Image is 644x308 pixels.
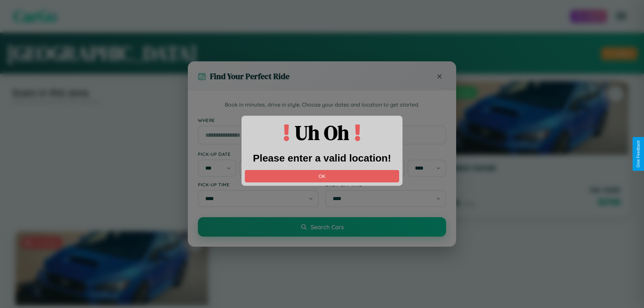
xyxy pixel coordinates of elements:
h3: Find Your Perfect Ride [210,71,289,82]
p: Book in minutes, drive in style. Choose your dates and location to get started. [198,101,446,109]
label: Drop-off Time [325,182,446,187]
label: Pick-up Date [198,151,319,157]
label: Where [198,117,446,123]
label: Pick-up Time [198,182,319,187]
span: Search Cars [311,223,344,231]
label: Drop-off Date [325,151,446,157]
